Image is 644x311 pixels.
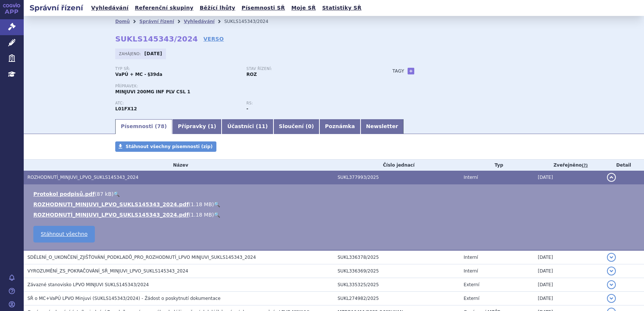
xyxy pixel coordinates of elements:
h3: Tagy [392,67,404,76]
span: ROZHODNUTÍ_MINJUVI_LPVO_SUKLS145343_2024 [27,175,139,180]
th: Číslo jednací [334,160,460,171]
td: [DATE] [534,292,604,305]
p: RS: [246,101,370,106]
span: SŘ o MC+VaPÚ LPVO Minjuvi (SUKLS145343/2024) - Žádost o poskytnutí dokumentace [27,296,220,301]
span: 78 [157,123,164,129]
p: Typ SŘ: [115,67,239,71]
span: Externí [464,296,479,301]
th: Detail [603,160,644,171]
td: SUKL335325/2025 [334,278,460,292]
a: Běžící lhůty [197,3,238,13]
a: 🔍 [113,191,120,197]
a: Přípravky (1) [172,119,222,134]
th: Název [24,160,334,171]
td: [DATE] [534,250,604,264]
p: Stav řízení: [246,67,370,71]
li: ( ) [33,201,637,208]
td: SUKL336378/2025 [334,250,460,264]
button: detail [607,267,616,275]
span: VYROZUMĚNÍ_ZS_POKRAČOVÁNÍ_SŘ_MINJUVI_LPVO_SUKLS145343_2024 [27,268,188,274]
a: Domů [115,19,130,24]
li: SUKLS145343/2024 [224,16,278,27]
td: [DATE] [534,171,604,184]
button: detail [607,294,616,303]
strong: TAFASITAMAB [115,106,137,111]
a: 🔍 [214,212,220,218]
span: Interní [464,268,478,274]
a: Písemnosti SŘ [239,3,287,13]
a: Vyhledávání [184,19,215,24]
th: Zveřejněno [534,160,604,171]
a: Protokol podpisů.pdf [33,191,95,197]
a: Stáhnout všechno [33,226,95,243]
a: Správní řízení [139,19,174,24]
td: [DATE] [534,264,604,278]
a: Vyhledávání [89,3,131,13]
button: detail [607,173,616,182]
th: Typ [460,160,534,171]
li: ( ) [33,190,637,198]
a: Poznámka [319,119,361,134]
span: Zahájeno: [119,51,142,57]
span: 1 [210,123,214,129]
li: ( ) [33,211,637,218]
span: Interní [464,255,478,260]
a: + [408,68,414,74]
a: ROZHODNUTÍ_MINJUVI_LPVO_SUKLS145343_2024.pdf [33,212,189,218]
td: SUKL274982/2025 [334,292,460,305]
a: Sloučení (0) [273,119,319,134]
span: MINJUVI 200MG INF PLV CSL 1 [115,89,190,94]
td: SUKL336369/2025 [334,264,460,278]
a: Písemnosti (78) [115,119,172,134]
span: Stáhnout všechny písemnosti (zip) [126,144,213,149]
span: 87 kB [97,191,112,197]
strong: - [246,106,248,111]
a: Newsletter [361,119,404,134]
button: detail [607,253,616,262]
strong: VaPÚ + MC - §39da [115,72,162,77]
h2: Správní řízení [24,3,89,13]
a: Statistiky SŘ [320,3,364,13]
span: Interní [464,175,478,180]
a: Účastníci (11) [222,119,273,134]
button: detail [607,280,616,289]
strong: ROZ [246,72,257,77]
td: SUKL377993/2025 [334,171,460,184]
a: Moje SŘ [289,3,318,13]
a: 🔍 [214,201,220,207]
strong: [DATE] [145,51,162,56]
span: SDĚLENÍ_O_UKONČENÍ_ZJIŠŤOVÁNÍ_PODKLADŮ_PRO_ROZHODNUTÍ_LPVO MINJUVI_SUKLS145343_2024 [27,255,256,260]
td: [DATE] [534,278,604,292]
span: 11 [258,123,265,129]
a: VERSO [203,35,224,43]
abbr: (?) [582,163,588,168]
p: Přípravek: [115,84,378,88]
a: Referenční skupiny [133,3,196,13]
span: 0 [308,123,312,129]
span: Závazné stanovisko LPVO MINJUVI SUKLS145343/2024 [27,282,149,287]
a: Stáhnout všechny písemnosti (zip) [115,141,216,152]
span: 1.18 MB [191,201,212,207]
a: ROZHODNUTI_MINJUVI_LPVO_SUKLS145343_2024.pdf [33,201,189,207]
span: 1.18 MB [191,212,212,218]
p: ATC: [115,101,239,106]
strong: SUKLS145343/2024 [115,34,198,43]
span: Externí [464,282,479,287]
